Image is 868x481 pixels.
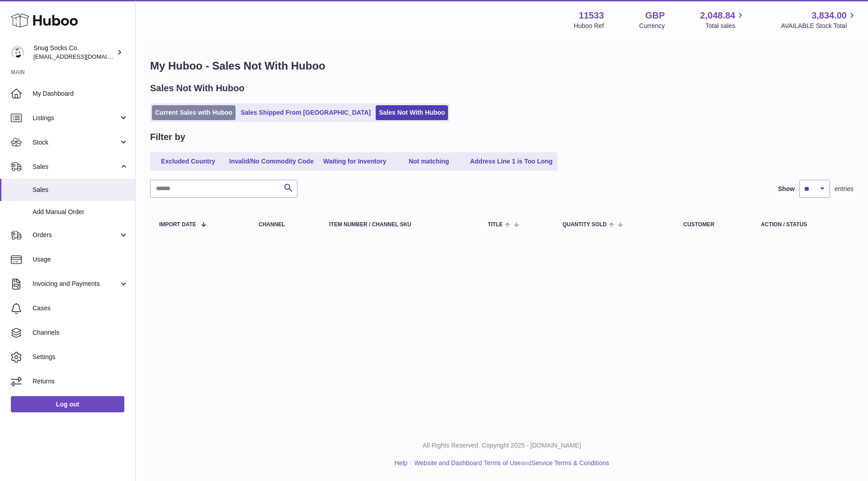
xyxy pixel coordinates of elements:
[700,9,736,22] span: 2,048.84
[226,154,317,169] a: Invalid/No Commodity Code
[259,222,311,228] div: Channel
[700,9,746,30] a: 2,048.84 Total sales
[393,154,465,169] a: Not matching
[33,53,133,60] span: [EMAIL_ADDRESS][DOMAIN_NAME]
[11,46,24,59] img: info@snugsocks.co.uk
[329,222,470,228] div: Item Number / Channel SKU
[376,105,448,120] a: Sales Not With Huboo
[781,9,857,30] a: 3,834.00 AVAILABLE Stock Total
[33,231,119,239] span: Orders
[237,105,374,120] a: Sales Shipped From [GEOGRAPHIC_DATA]
[778,185,795,193] label: Show
[411,459,609,467] li: and
[645,9,665,22] strong: GBP
[33,255,128,264] span: Usage
[152,154,224,169] a: Excluded Country
[639,22,665,30] div: Currency
[11,396,124,412] a: Log out
[33,186,128,194] span: Sales
[150,82,245,94] h2: Sales Not With Huboo
[33,280,119,288] span: Invoicing and Payments
[761,222,844,228] div: Action / Status
[684,222,743,228] div: Customer
[414,459,521,467] a: Website and Dashboard Terms of Use
[33,377,128,386] span: Returns
[150,59,854,73] h1: My Huboo - Sales Not With Huboo
[33,89,128,98] span: My Dashboard
[319,154,391,169] a: Waiting for Inventory
[467,154,556,169] a: Address Line 1 is Too Long
[159,222,196,228] span: Import date
[705,22,745,30] span: Total sales
[835,185,854,193] span: entries
[150,131,185,143] h2: Filter by
[532,459,609,467] a: Service Terms & Conditions
[562,222,607,228] span: Quantity Sold
[33,44,115,61] div: Snug Socks Co.
[395,459,408,467] a: Help
[152,105,236,120] a: Current Sales with Huboo
[579,9,604,22] strong: 11533
[143,441,861,450] p: All Rights Reserved. Copyright 2025 - [DOMAIN_NAME]
[33,114,119,122] span: Listings
[33,163,119,171] span: Sales
[33,208,128,216] span: Add Manual Order
[488,222,503,228] span: Title
[33,304,128,313] span: Cases
[33,138,119,147] span: Stock
[574,22,604,30] div: Huboo Ref
[33,328,128,337] span: Channels
[811,9,847,22] span: 3,834.00
[781,22,857,30] span: AVAILABLE Stock Total
[33,353,128,361] span: Settings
